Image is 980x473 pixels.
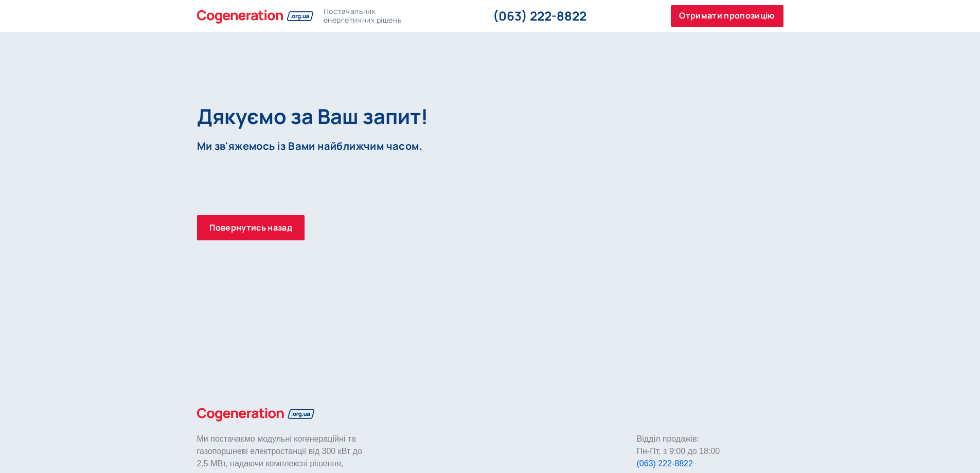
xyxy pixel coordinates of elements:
[197,104,666,129] h2: Дякуємо за Ваш запит!
[671,5,783,27] a: Отримати пропозицію
[209,221,292,235] span: Повернутись назад
[493,7,586,24] a: (063) 222-8822
[324,7,402,25] h2: Постачальник енергетичних рішень
[679,9,775,23] span: Отримати пропозицію
[197,139,432,153] h2: Ми зв'яжемось із Вами найближчим часом.
[637,433,783,470] p: Відділ продажів: Пн-Пт, з 9:00 до 18:00
[637,459,693,468] a: (063) 222-8822
[197,215,305,241] a: Повернутись назад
